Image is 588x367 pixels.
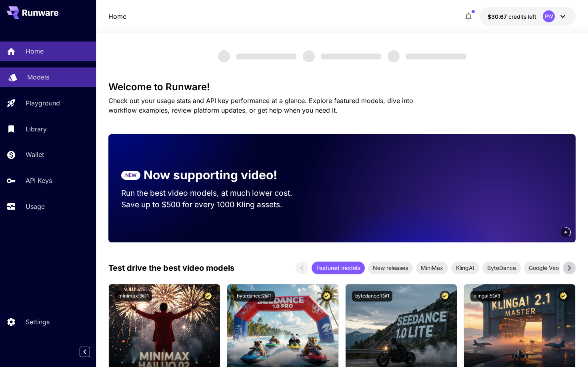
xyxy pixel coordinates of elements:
button: Collapse sidebar [80,347,90,357]
button: Certified Model – Vetted for best performance and includes a commercial license. [203,291,214,302]
p: Run the best video models, at much lower cost. [121,187,308,199]
p: Now supporting video! [144,166,277,184]
span: New releases [368,264,413,272]
span: Featured models [312,264,365,272]
h3: Welcome to Runware! [108,81,576,93]
div: KlingAI [451,262,479,274]
span: ByteDance [482,264,521,272]
p: API Keys [26,176,52,185]
span: Google Veo [524,264,564,272]
button: $30.66785PW [480,7,576,26]
span: credits left [508,13,536,20]
button: bytedance:1@1 [352,291,392,302]
div: $30.66785 [488,12,536,21]
p: Wallet [26,150,44,159]
div: ByteDance [482,262,521,274]
button: minimax:3@1 [115,291,152,302]
p: Playground [26,98,60,108]
button: klingai:5@3 [470,291,503,302]
div: PW [543,10,555,22]
span: MiniMax [416,264,448,272]
a: Home [108,12,126,21]
span: KlingAI [451,264,479,272]
p: Save up to $500 for every 1000 Kling assets. [121,199,308,210]
div: New releases [368,262,413,274]
p: Test drive the best video models [108,262,234,274]
nav: breadcrumb [108,12,126,21]
div: Collapse sidebar [86,345,96,359]
p: Settings [26,317,50,327]
span: $30.67 [488,13,508,20]
button: Certified Model – Vetted for best performance and includes a commercial license. [440,291,450,302]
button: bytedance:2@1 [234,291,275,302]
span: Check out your usage stats and API key performance at a glance. Explore featured models, dive int... [108,97,413,114]
span: 4 [564,229,567,235]
p: Usage [26,202,45,211]
p: Library [26,124,47,134]
button: Certified Model – Vetted for best performance and includes a commercial license. [321,291,332,302]
div: MiniMax [416,262,448,274]
p: Models [27,72,49,82]
div: Featured models [312,262,365,274]
p: Home [26,46,44,56]
button: Certified Model – Vetted for best performance and includes a commercial license. [558,291,569,302]
div: Google Veo [524,262,564,274]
